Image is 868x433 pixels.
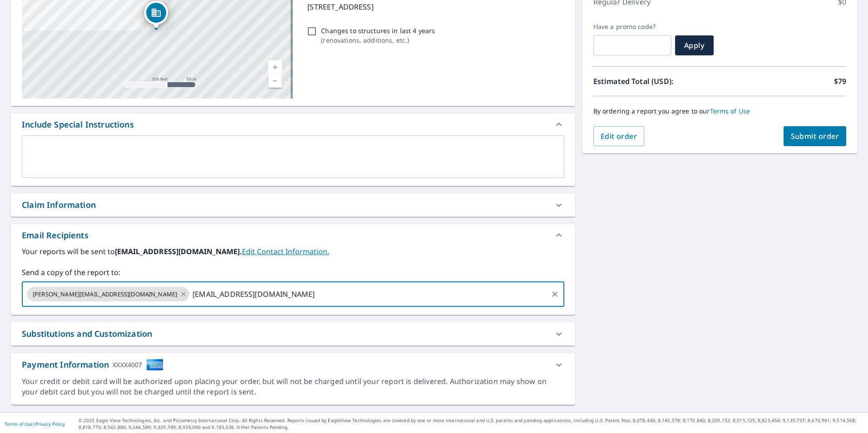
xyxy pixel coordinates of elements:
div: Claim Information [11,193,575,216]
p: | [5,421,65,427]
button: Apply [675,35,714,55]
button: Clear [548,288,561,300]
span: Submit order [791,131,839,141]
a: Terms of Use [5,421,33,427]
img: cardImage [146,359,163,371]
span: [PERSON_NAME][EMAIL_ADDRESS][DOMAIN_NAME] [27,290,182,299]
div: Include Special Instructions [22,118,134,131]
button: Edit order [593,126,645,146]
div: Dropped pin, building 1, Commercial property, 1150 Oakesdale Ave SW Renton, WA 98057 [144,1,168,29]
label: Send a copy of the report to: [22,267,564,278]
div: Substitutions and Customization [11,322,575,345]
a: Terms of Use [710,107,750,115]
div: Substitutions and Customization [22,328,152,340]
label: Your reports will be sent to [22,246,564,257]
p: [STREET_ADDRESS] [307,1,560,12]
div: Claim Information [22,199,96,211]
div: Payment Information [22,359,163,371]
a: Current Level 17, Zoom In [268,60,282,74]
div: Email Recipients [22,229,89,241]
a: Current Level 17, Zoom Out [268,74,282,88]
span: Edit order [601,131,637,141]
b: [EMAIL_ADDRESS][DOMAIN_NAME]. [115,246,242,256]
div: [PERSON_NAME][EMAIL_ADDRESS][DOMAIN_NAME] [27,287,189,301]
a: EditContactInfo [242,246,329,256]
p: By ordering a report you agree to our [593,107,846,115]
label: Have a promo code? [593,23,671,31]
div: Include Special Instructions [11,113,575,135]
p: © 2025 Eagle View Technologies, Inc. and Pictometry International Corp. All Rights Reserved. Repo... [79,417,863,431]
div: Your credit or debit card will be authorized upon placing your order, but will not be charged unt... [22,376,564,397]
span: Apply [682,40,706,50]
p: $79 [834,76,846,87]
p: Changes to structures in last 4 years [321,26,435,35]
div: Email Recipients [11,224,575,246]
div: XXXX4007 [113,359,142,371]
button: Submit order [784,126,847,146]
p: ( renovations, additions, etc. ) [321,35,435,45]
p: Estimated Total (USD): [593,76,720,87]
a: Privacy Policy [35,421,65,427]
div: Payment InformationXXXX4007cardImage [11,353,575,376]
